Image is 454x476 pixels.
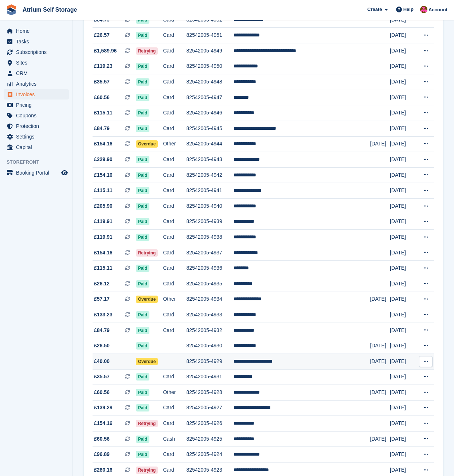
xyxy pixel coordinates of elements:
td: [DATE] [390,230,415,245]
span: £115.11 [94,264,113,272]
td: [DATE] [390,245,415,261]
span: Overdue [136,358,158,365]
td: [DATE] [390,90,415,105]
td: [DATE] [390,276,415,292]
span: Paid [136,404,149,411]
span: £84.79 [94,125,110,132]
td: [DATE] [390,28,415,43]
td: [DATE] [390,152,415,168]
span: Booking Portal [16,168,60,178]
td: Card [163,12,186,28]
td: 82542005-4951 [187,28,234,43]
a: menu [4,58,69,68]
span: Capital [16,142,60,152]
a: menu [4,89,69,100]
span: Paid [136,203,149,210]
td: Card [163,43,186,59]
td: [DATE] [370,338,390,354]
span: Retrying [136,47,158,55]
a: Preview store [60,168,69,177]
span: Paid [136,327,149,334]
a: menu [4,100,69,110]
td: 82542005-4935 [187,276,234,292]
td: [DATE] [390,369,415,385]
td: Card [163,214,186,230]
span: Tasks [16,36,60,47]
span: Retrying [136,420,158,427]
span: Paid [136,187,149,194]
a: menu [4,79,69,89]
td: Card [163,400,186,416]
span: £280.16 [94,466,113,474]
td: Card [163,369,186,385]
span: Analytics [16,79,60,89]
td: [DATE] [370,431,390,447]
span: £26.50 [94,342,110,350]
span: £139.29 [94,404,113,411]
td: 82542005-4932 [187,323,234,338]
td: [DATE] [390,59,415,74]
span: £115.11 [94,187,113,194]
span: £60.56 [94,389,110,396]
a: Atrium Self Storage [20,4,80,16]
td: 82542005-4939 [187,214,234,230]
span: Storefront [7,159,73,166]
span: Paid [136,389,149,396]
td: Card [163,105,186,121]
span: Home [16,26,60,36]
td: 82542005-4933 [187,307,234,323]
span: Help [403,6,414,13]
span: £35.57 [94,78,110,86]
td: [DATE] [390,136,415,152]
td: Other [163,136,186,152]
td: [DATE] [390,43,415,59]
span: £119.91 [94,233,113,241]
td: [DATE] [370,136,390,152]
a: menu [4,47,69,57]
span: £205.90 [94,202,113,210]
td: [DATE] [390,447,415,463]
td: 82542005-4941 [187,183,234,199]
span: Paid [136,109,149,117]
td: Card [163,121,186,137]
td: Card [163,447,186,463]
span: £154.16 [94,420,113,427]
td: [DATE] [370,354,390,369]
span: Pricing [16,100,60,110]
span: £60.56 [94,435,110,443]
td: Other [163,292,186,307]
span: Paid [136,451,149,458]
span: Paid [136,373,149,381]
td: 82542005-4940 [187,198,234,214]
td: [DATE] [370,292,390,307]
td: Card [163,276,186,292]
td: [DATE] [390,105,415,121]
td: [DATE] [390,12,415,28]
span: £84.79 [94,16,110,24]
td: Cash [163,431,186,447]
span: £154.16 [94,140,113,148]
span: Paid [136,234,149,241]
td: 82542005-4929 [187,354,234,369]
td: [DATE] [390,354,415,369]
span: Retrying [136,467,158,474]
a: menu [4,36,69,47]
td: 82542005-4927 [187,400,234,416]
span: Retrying [136,249,158,257]
td: 82542005-4926 [187,416,234,432]
td: [DATE] [390,167,415,183]
td: 82542005-4936 [187,261,234,276]
span: Paid [136,78,149,86]
td: 82542005-4925 [187,431,234,447]
td: Card [163,323,186,338]
td: [DATE] [390,400,415,416]
span: Paid [136,125,149,132]
img: Mark Rhodes [420,6,427,13]
a: menu [4,142,69,152]
td: 82542005-4944 [187,136,234,152]
td: Card [163,74,186,90]
td: 82542005-4930 [187,338,234,354]
td: 82542005-4943 [187,152,234,168]
span: Paid [136,436,149,443]
td: Card [163,245,186,261]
